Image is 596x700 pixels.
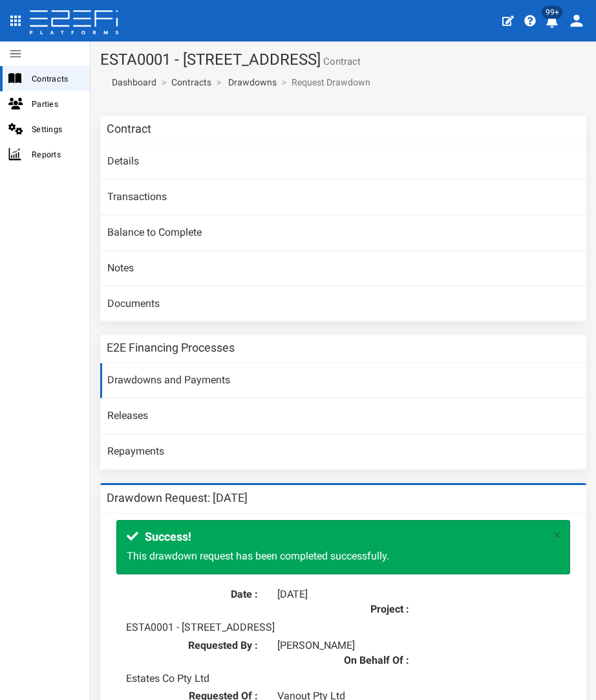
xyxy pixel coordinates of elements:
[100,287,586,322] a: Documents
[32,71,80,86] span: Contracts
[553,529,560,543] button: ×
[32,147,80,162] span: Reports
[100,51,586,68] h1: ESTA0001 - [STREET_ADDRESS]
[268,638,570,653] div: [PERSON_NAME]
[116,587,268,602] label: Date :
[107,342,235,354] h3: E2E Financing Processes
[100,251,586,286] a: Notes
[32,122,80,137] span: Settings
[116,672,419,686] div: Estates Co Pty Ltd
[107,492,248,504] h3: Drawdown Request: [DATE]
[127,530,547,543] h4: Success!
[107,76,156,89] a: Dashboard
[100,399,586,434] a: Releases
[100,435,586,469] a: Repayments
[171,76,211,89] a: Contracts
[100,144,586,179] a: Details
[268,602,419,617] label: Project :
[279,76,370,89] li: Request Drawdown
[116,638,268,653] label: Requested By :
[116,620,419,635] div: ESTA0001 - [STREET_ADDRESS]
[107,77,156,87] span: Dashboard
[100,363,586,398] a: Drawdowns and Payments
[268,653,419,668] label: On Behalf Of :
[228,76,277,89] a: Drawdowns
[321,57,361,67] small: Contract
[116,520,570,575] div: This drawdown request has been completed successfully.
[100,216,586,251] a: Balance to Complete
[32,96,80,111] span: Parties
[107,123,151,135] h3: Contract
[268,587,570,602] div: [DATE]
[100,180,586,215] a: Transactions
